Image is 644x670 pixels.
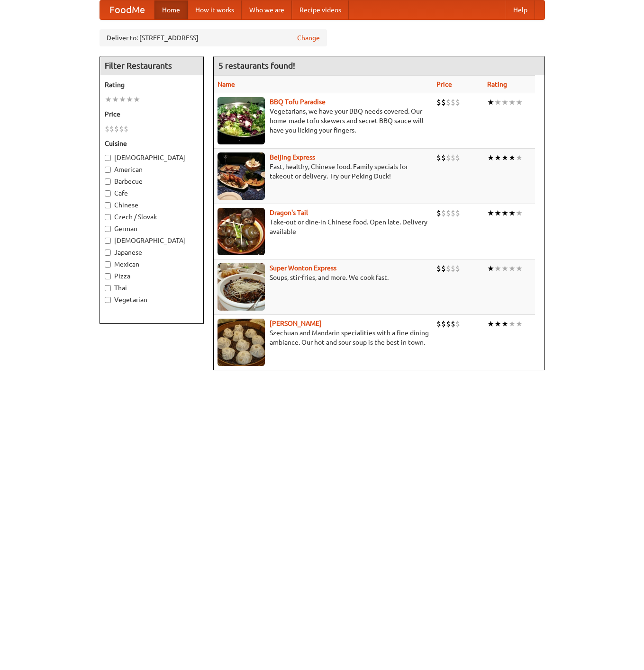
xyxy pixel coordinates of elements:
[494,152,501,163] li: ★
[446,152,451,163] li: $
[516,208,523,218] li: ★
[441,263,446,274] li: $
[124,124,128,134] li: $
[218,319,265,366] img: shandong.jpg
[270,209,308,216] a: Dragon's Tail
[105,153,199,162] label: [DEMOGRAPHIC_DATA]
[494,97,501,107] li: ★
[508,152,516,163] li: ★
[441,208,446,218] li: $
[516,319,523,329] li: ★
[105,250,111,256] input: Japanese
[487,80,507,88] a: Rating
[501,263,508,274] li: ★
[105,261,111,268] input: Mexican
[105,295,199,304] label: Vegetarian
[506,0,535,19] a: Help
[451,208,455,218] li: $
[441,97,446,107] li: $
[119,124,124,134] li: $
[516,152,523,163] li: ★
[494,208,501,218] li: ★
[105,214,111,220] input: Czech / Slovak
[446,208,451,218] li: $
[494,263,501,274] li: ★
[218,162,429,181] p: Fast, healthy, Chinese food. Family specials for takeout or delivery. Try our Peking Duck!
[105,155,111,161] input: [DEMOGRAPHIC_DATA]
[218,107,429,135] p: Vegetarians, we have your BBQ needs covered. Our home-made tofu skewers and secret BBQ sauce will...
[270,98,326,106] a: BBQ Tofu Paradise
[455,152,460,163] li: $
[292,0,349,19] a: Recipe videos
[105,179,111,185] input: Barbecue
[119,94,126,105] li: ★
[105,283,199,293] label: Thai
[114,124,119,134] li: $
[105,212,199,222] label: Czech / Slovak
[451,152,455,163] li: $
[441,319,446,329] li: $
[105,94,112,105] li: ★
[109,124,114,134] li: $
[105,297,111,303] input: Vegetarian
[516,97,523,107] li: ★
[105,188,199,198] label: Cafe
[508,208,516,218] li: ★
[436,80,452,88] a: Price
[508,97,516,107] li: ★
[105,124,109,134] li: $
[487,319,494,329] li: ★
[126,94,133,105] li: ★
[508,263,516,274] li: ★
[501,208,508,218] li: ★
[105,80,199,89] h5: Rating
[218,152,265,200] img: beijing.jpg
[451,263,455,274] li: $
[270,153,315,161] a: Beijing Express
[105,259,199,269] label: Mexican
[451,97,455,107] li: $
[446,319,451,329] li: $
[297,33,320,43] a: Change
[105,165,199,174] label: American
[436,97,441,107] li: $
[242,0,292,19] a: Who we are
[487,263,494,274] li: ★
[105,271,199,281] label: Pizza
[487,97,494,107] li: ★
[105,238,111,244] input: [DEMOGRAPHIC_DATA]
[105,273,111,279] input: Pizza
[436,263,441,274] li: $
[501,97,508,107] li: ★
[218,61,295,70] ng-pluralize: 5 restaurants found!
[501,152,508,163] li: ★
[105,167,111,173] input: American
[436,152,441,163] li: $
[218,80,235,88] a: Name
[270,264,336,272] a: Super Wonton Express
[154,0,188,19] a: Home
[487,152,494,163] li: ★
[455,97,460,107] li: $
[436,208,441,218] li: $
[455,208,460,218] li: $
[446,263,451,274] li: $
[270,320,322,327] a: [PERSON_NAME]
[105,248,199,257] label: Japanese
[105,285,111,291] input: Thai
[218,208,265,255] img: dragon.jpg
[105,202,111,208] input: Chinese
[501,319,508,329] li: ★
[451,319,455,329] li: $
[112,94,119,105] li: ★
[455,263,460,274] li: $
[436,319,441,329] li: $
[494,319,501,329] li: ★
[508,319,516,329] li: ★
[218,328,429,347] p: Szechuan and Mandarin specialities with a fine dining ambiance. Our hot and sour soup is the best...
